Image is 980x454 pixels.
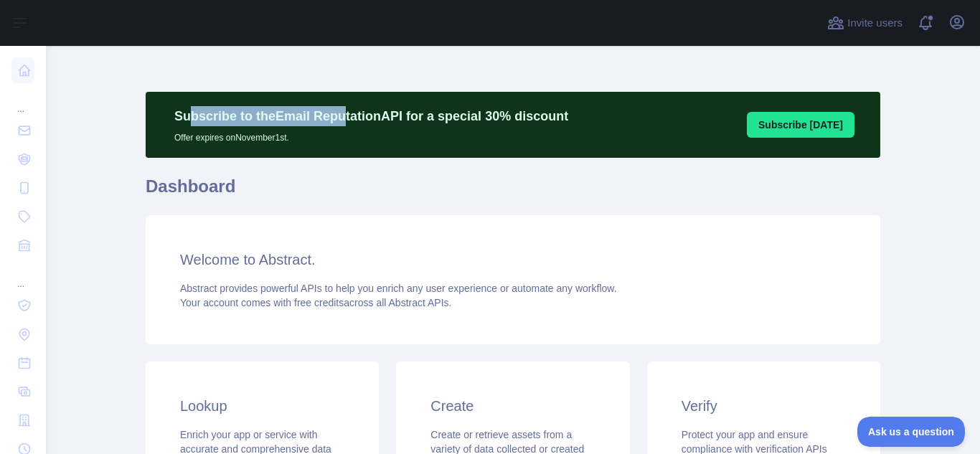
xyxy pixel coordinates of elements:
[294,297,344,308] span: free credits
[180,250,846,270] h3: Welcome to Abstract.
[857,417,966,447] iframe: Toggle Customer Support
[180,297,451,308] span: Your account comes with across all Abstract APIs.
[174,106,568,126] p: Subscribe to the Email Reputation API for a special 30 % discount
[824,11,905,34] button: Invite users
[146,175,880,209] h1: Dashboard
[11,261,34,290] div: ...
[11,86,34,115] div: ...
[174,126,568,143] p: Offer expires on November 1st.
[747,112,854,138] button: Subscribe [DATE]
[180,396,344,416] h3: Lookup
[847,15,903,32] span: Invite users
[430,396,595,416] h3: Create
[180,283,617,294] span: Abstract provides powerful APIs to help you enrich any user experience or automate any workflow.
[682,396,846,416] h3: Verify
